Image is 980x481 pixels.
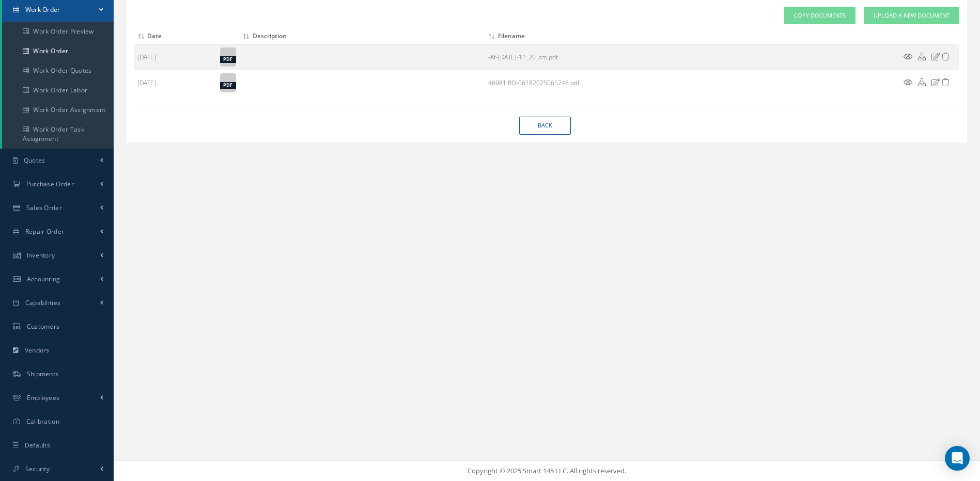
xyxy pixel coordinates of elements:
[918,53,926,61] a: Download
[864,7,959,25] a: Upload a New Document
[240,28,485,44] th: Description
[488,78,580,87] a: Download
[25,464,50,473] span: Security
[25,227,65,236] span: Repair Order
[904,78,912,87] a: Preview
[25,346,50,355] span: Vendors
[2,61,114,81] a: Work Order Quotes
[220,82,236,89] div: pdf
[26,180,74,188] span: Purchase Order
[134,28,217,44] th: Date
[27,322,60,331] span: Customers
[784,7,855,25] a: Copy Documents
[2,100,114,120] a: Work Order Assignment
[26,417,59,426] span: Calibration
[931,78,940,87] a: Edit
[904,53,912,61] a: Preview
[485,28,898,44] th: Filename
[942,78,950,87] a: Delete
[942,53,950,61] a: Delete
[134,70,217,96] td: [DATE]
[25,5,60,14] span: Work Order
[945,446,970,471] div: Open Intercom Messenger
[124,466,970,476] div: Copyright © 2025 Smart 145 LLC. All rights reserved.
[27,370,59,378] span: Shipments
[918,78,926,87] a: Download
[27,275,60,283] span: Accounting
[519,117,571,135] a: Back
[2,41,114,61] a: Work Order
[27,393,60,402] span: Employees
[134,44,217,70] td: [DATE]
[2,120,114,149] a: Work Order Task Assignment
[25,441,50,450] span: Defaults
[488,53,558,61] a: Download
[874,11,950,20] span: Upload a New Document
[220,56,236,63] div: pdf
[25,298,61,307] span: Capabilities
[24,156,45,165] span: Quotes
[931,53,940,61] a: Edit
[26,203,62,212] span: Sales Order
[27,251,55,260] span: Inventory
[2,81,114,100] a: Work Order Labor
[2,22,114,41] a: Work Order Preview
